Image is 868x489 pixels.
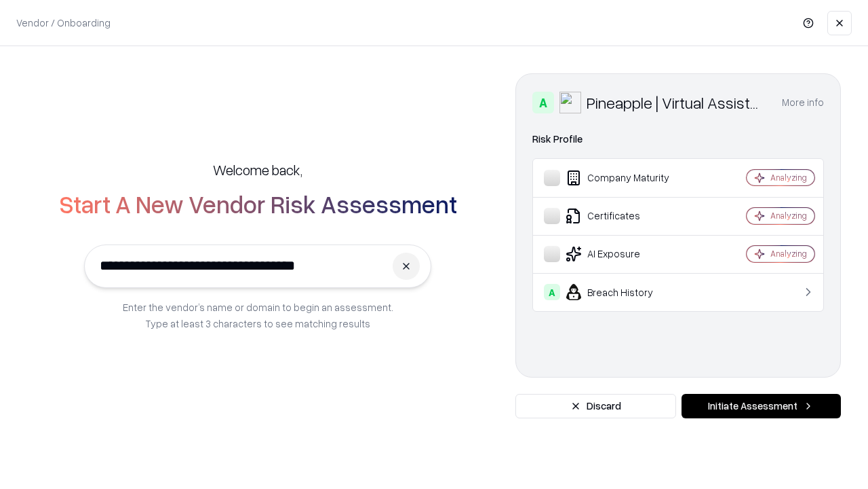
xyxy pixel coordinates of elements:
button: More info [782,90,824,115]
div: Pineapple | Virtual Assistant Agency [587,92,766,113]
img: Pineapple | Virtual Assistant Agency [559,92,581,113]
div: Breach History [544,284,706,300]
div: A [532,92,554,113]
div: AI Exposure [544,246,706,262]
div: Analyzing [770,172,807,183]
h2: Start A New Vendor Risk Assessment [59,190,457,217]
div: Analyzing [770,210,807,221]
h5: Welcome back, [213,160,302,179]
div: Risk Profile [532,131,824,147]
button: Discard [515,394,676,418]
div: Certificates [544,208,706,224]
div: Company Maturity [544,170,706,186]
p: Vendor / Onboarding [16,16,111,30]
button: Initiate Assessment [682,394,841,418]
div: A [544,284,560,300]
p: Enter the vendor’s name or domain to begin an assessment. Type at least 3 characters to see match... [123,299,393,331]
div: Analyzing [770,248,807,259]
